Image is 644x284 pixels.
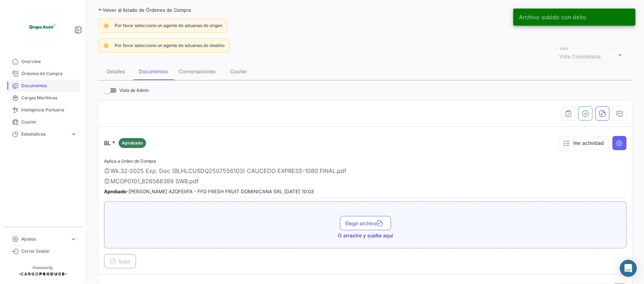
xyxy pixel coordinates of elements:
[519,14,586,21] span: Archivo subido con éxito
[338,232,393,239] span: O arrastre y suelte aquí
[6,116,80,128] a: Courier
[139,68,168,74] div: Documentos
[110,258,130,264] span: Subir
[340,216,391,230] button: Elegir archivo
[21,83,77,89] span: Documentos
[104,189,126,194] b: Aprobado
[107,68,125,74] div: Detalles
[6,92,80,104] a: Cargas Marítimas
[25,9,60,44] img: 1f3d66c5-6a2d-4a07-a58d-3a8e9bbc88ff.jpeg
[104,189,314,194] small: - [PERSON_NAME] AZOFEIIFA - FFD FRESH FRUIT DOMINICANA SRL [DATE] 10:03
[110,178,199,185] span: MCOP0101_826568389 SWB.pdf
[115,43,224,48] span: Por favor seleccione un agente de aduanas de destino
[179,68,216,74] div: Conversaciones
[559,53,601,59] mat-select-trigger: Vista Consolidada
[21,70,77,77] span: Órdenes de Compra
[21,236,67,242] span: Ajustes
[6,68,80,80] a: Órdenes de Compra
[70,131,77,137] span: expand_more
[98,7,191,13] a: Volver al listado de Órdenes de Compra
[346,220,385,226] span: Elegir archivo
[122,140,143,146] span: Aprobado
[104,254,136,268] button: Subir
[231,68,247,74] div: Courier
[21,131,67,137] span: Estadísticas
[21,119,77,125] span: Courier
[21,58,77,65] span: Overview
[70,236,77,242] span: expand_more
[21,107,77,113] span: Inteligencia Portuaria
[6,104,80,116] a: Inteligencia Portuaria
[558,136,608,150] button: Ver actividad
[110,167,346,174] span: Wk.32-2025 Exp. Doc (BLHLCUSDQ2507556103) CAUCEDO EXPRESS-1080 FINAL.pdf
[6,56,80,68] a: Overview
[620,260,637,277] div: Abrir Intercom Messenger
[115,23,222,28] span: Por favor seleccione un agente de aduanas de origen
[6,80,80,92] a: Documentos
[119,86,149,95] span: Vista de Admin
[104,158,156,164] span: Aplica a Orden de Compra
[21,95,77,101] span: Cargas Marítimas
[21,248,77,254] span: Cerrar Sesión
